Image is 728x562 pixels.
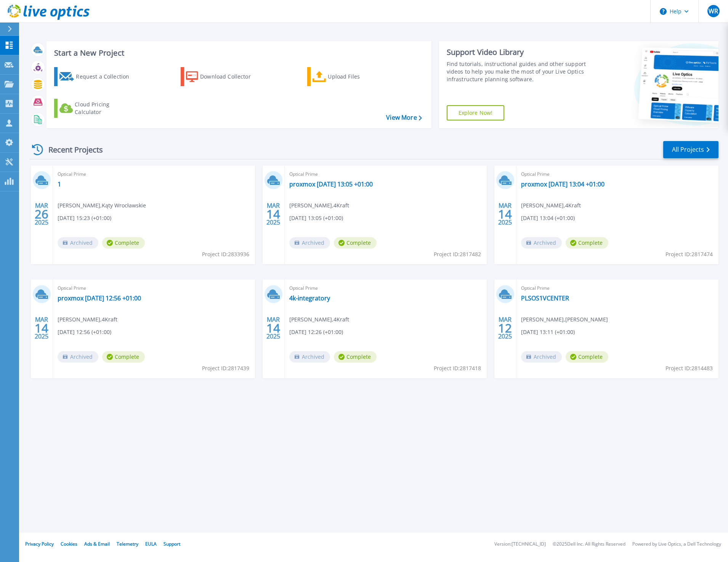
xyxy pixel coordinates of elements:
span: Archived [58,351,98,363]
span: [DATE] 13:04 (+01:00) [521,214,575,222]
span: [DATE] 13:05 (+01:00) [289,214,343,222]
div: Cloud Pricing Calculator [75,101,136,116]
h3: Start a New Project [54,49,422,57]
div: Find tutorials, instructional guides and other support videos to help you make the most of your L... [447,60,589,83]
span: Project ID: 2817439 [202,364,249,373]
span: 12 [498,325,512,331]
div: MAR 2025 [34,314,49,342]
span: [PERSON_NAME] , 4Kraft [289,201,349,210]
a: proxmox [DATE] 13:04 +01:00 [521,180,605,188]
div: Upload Files [328,69,389,84]
a: proxmox [DATE] 12:56 +01:00 [58,294,141,302]
span: Project ID: 2817474 [665,250,713,259]
span: [PERSON_NAME] , Kąty Wrocławskie [58,201,146,210]
a: Ads & Email [84,541,110,547]
div: Request a Collection [76,69,137,84]
div: MAR 2025 [266,200,281,228]
span: Archived [289,237,330,249]
a: Download Collector [181,67,266,86]
span: Complete [102,351,145,363]
span: [PERSON_NAME] , 4Kraft [521,201,581,210]
span: Archived [521,237,562,249]
span: Optical Prime [58,284,250,292]
span: Optical Prime [521,170,714,178]
div: MAR 2025 [266,314,281,342]
li: © 2025 Dell Inc. All Rights Reserved [553,542,625,547]
span: Optical Prime [58,170,250,178]
span: Complete [334,237,377,249]
span: Optical Prime [289,284,482,292]
a: All Projects [663,141,718,158]
a: Cloud Pricing Calculator [54,99,139,118]
div: MAR 2025 [498,314,512,342]
span: Project ID: 2817482 [434,250,481,259]
a: Support [164,541,180,547]
span: Archived [521,351,562,363]
span: WR [709,8,718,14]
a: Cookies [61,541,77,547]
span: Archived [58,237,98,249]
a: Request a Collection [54,67,139,86]
span: Project ID: 2817418 [434,364,481,373]
span: [DATE] 15:23 (+01:00) [58,214,111,222]
span: [PERSON_NAME] , 4Kraft [58,315,117,324]
span: Complete [566,237,608,249]
span: 14 [498,211,512,217]
span: Complete [102,237,145,249]
span: 14 [35,325,48,331]
a: Privacy Policy [25,541,54,547]
div: MAR 2025 [34,200,49,228]
div: MAR 2025 [498,200,512,228]
span: Complete [566,351,608,363]
span: [DATE] 12:56 (+01:00) [58,328,111,336]
div: Support Video Library [447,47,589,57]
span: Complete [334,351,377,363]
span: [PERSON_NAME] , 4Kraft [289,315,349,324]
a: PLSOS1VCENTER [521,294,569,302]
li: Powered by Live Optics, a Dell Technology [632,542,721,547]
a: 4k-integratory [289,294,330,302]
a: View More [386,114,422,121]
a: Upload Files [307,67,392,86]
a: Explore Now! [447,105,505,120]
a: proxmox [DATE] 13:05 +01:00 [289,180,373,188]
span: Project ID: 2814483 [665,364,713,373]
div: Recent Projects [29,140,113,159]
a: 1 [58,180,61,188]
li: Version: [TECHNICAL_ID] [494,542,546,547]
span: [DATE] 13:11 (+01:00) [521,328,575,336]
div: Download Collector [200,69,261,84]
a: EULA [145,541,157,547]
span: Project ID: 2833936 [202,250,249,259]
span: 14 [266,325,280,331]
span: Optical Prime [521,284,714,292]
span: [DATE] 12:26 (+01:00) [289,328,343,336]
a: Telemetry [117,541,138,547]
span: Optical Prime [289,170,482,178]
span: 14 [266,211,280,217]
span: Archived [289,351,330,363]
span: [PERSON_NAME] , [PERSON_NAME] [521,315,608,324]
span: 26 [35,211,48,217]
